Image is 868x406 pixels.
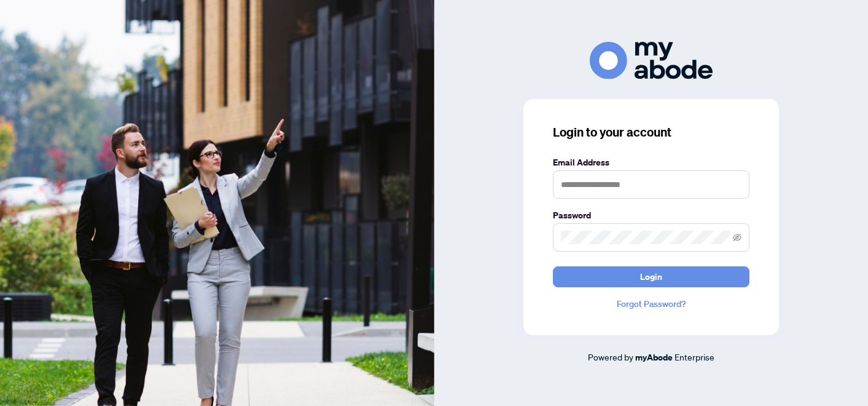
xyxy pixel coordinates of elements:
[553,156,749,169] label: Email Address
[553,297,749,311] a: Forgot Password?
[674,351,714,362] span: Enterprise
[588,351,633,362] span: Powered by
[553,266,749,287] button: Login
[553,209,749,222] label: Password
[553,124,749,141] h3: Login to your account
[590,42,713,79] img: ma-logo
[640,267,662,287] span: Login
[733,233,741,242] span: eye-invisible
[635,351,673,364] a: myAbode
